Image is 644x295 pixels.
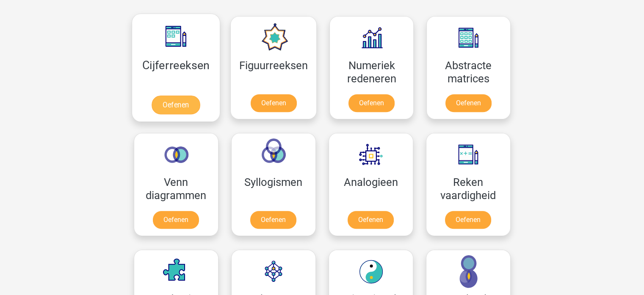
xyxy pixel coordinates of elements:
a: Oefenen [348,211,394,229]
a: Oefenen [348,94,395,112]
a: Oefenen [152,96,200,114]
a: Oefenen [250,211,296,229]
a: Oefenen [445,211,491,229]
a: Oefenen [251,94,297,112]
a: Oefenen [153,211,199,229]
a: Oefenen [445,94,492,112]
